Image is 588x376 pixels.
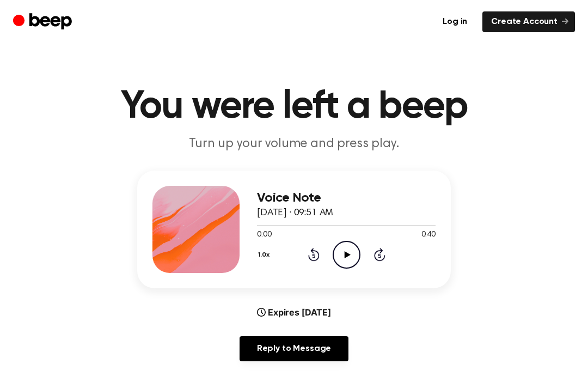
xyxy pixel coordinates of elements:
a: Log in [434,11,476,32]
span: [DATE] · 09:51 AM [257,208,333,218]
p: Turn up your volume and press play. [85,135,503,153]
div: Expires [DATE] [257,306,331,319]
span: 0:00 [257,229,271,241]
span: 0:40 [421,229,436,241]
a: Create Account [482,11,575,32]
button: 1.0x [257,246,274,264]
a: Reply to Message [240,336,348,361]
a: Beep [13,11,75,33]
h1: You were left a beep [15,87,573,126]
h3: Voice Note [257,191,436,205]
